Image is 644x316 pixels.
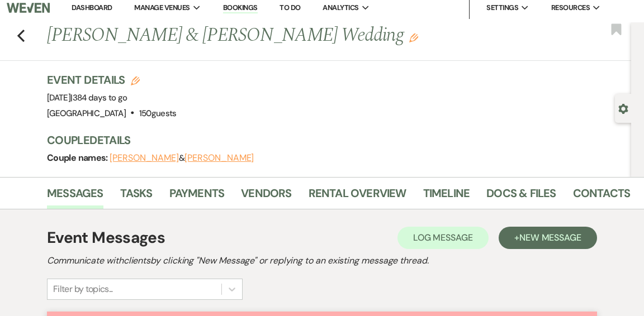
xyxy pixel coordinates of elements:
span: 150 guests [139,108,177,119]
a: Docs & Files [486,184,556,209]
span: Resources [551,2,590,13]
a: Vendors [241,184,291,209]
span: New Message [519,232,581,243]
button: [PERSON_NAME] [110,154,179,162]
a: Payments [169,184,225,209]
a: Rental Overview [309,184,406,209]
button: Edit [409,32,418,42]
span: Settings [486,2,518,13]
span: [GEOGRAPHIC_DATA] [47,108,126,119]
a: Messages [47,184,103,209]
button: Log Message [397,227,489,249]
a: Bookings [223,3,258,13]
h3: Couple Details [47,132,620,148]
a: To Do [280,3,300,12]
button: +New Message [499,227,597,249]
div: Filter by topics... [53,283,113,296]
button: Open lead details [618,103,628,113]
button: [PERSON_NAME] [184,154,254,162]
h2: Communicate with clients by clicking "New Message" or replying to an existing message thread. [47,254,597,267]
span: Couple names: [47,152,110,164]
h1: Event Messages [47,226,165,250]
span: & [110,152,254,164]
h1: [PERSON_NAME] & [PERSON_NAME] Wedding [47,22,510,49]
span: | [70,92,127,103]
a: Dashboard [72,3,112,12]
h3: Event Details [47,72,177,88]
a: Timeline [423,184,470,209]
span: [DATE] [47,92,127,103]
span: Log Message [413,232,473,243]
span: 384 days to go [73,92,127,103]
span: Analytics [323,2,358,13]
a: Contacts [573,184,631,209]
a: Tasks [120,184,153,209]
span: Manage Venues [134,2,190,13]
